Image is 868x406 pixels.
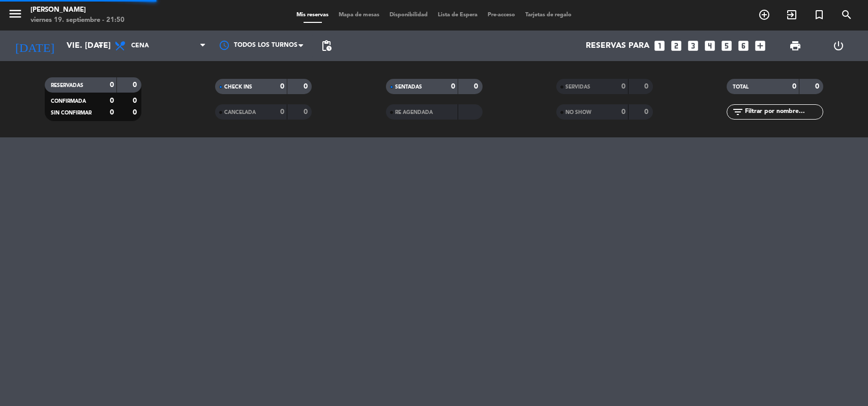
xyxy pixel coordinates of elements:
[737,39,750,52] i: looks_6
[720,39,733,52] i: looks_5
[621,83,625,90] strong: 0
[8,6,23,21] i: menu
[565,84,590,90] span: SERVIDAS
[565,110,591,115] span: NO SHOW
[224,110,256,115] span: CANCELADA
[653,39,666,52] i: looks_one
[224,84,252,90] span: CHECK INS
[304,83,310,90] strong: 0
[110,109,114,116] strong: 0
[815,83,821,90] strong: 0
[395,84,422,90] span: SENTADAS
[732,106,744,118] i: filter_list
[133,97,139,104] strong: 0
[280,108,284,115] strong: 0
[334,12,384,18] span: Mapa de mesas
[451,83,455,90] strong: 0
[644,83,650,90] strong: 0
[670,39,683,52] i: looks_two
[703,39,716,52] i: looks_4
[832,40,845,52] i: power_settings_new
[754,39,767,52] i: add_box
[133,109,139,116] strong: 0
[8,6,23,25] button: menu
[51,110,92,115] span: SIN CONFIRMAR
[474,83,480,90] strong: 0
[520,12,577,18] span: Tarjetas de regalo
[51,83,83,88] span: RESERVADAS
[31,5,125,15] div: [PERSON_NAME]
[320,40,333,52] span: pending_actions
[8,35,62,57] i: [DATE]
[786,9,798,21] i: exit_to_app
[733,84,749,90] span: TOTAL
[792,83,796,90] strong: 0
[483,12,520,18] span: Pre-acceso
[686,39,700,52] i: looks_3
[813,9,825,21] i: turned_in_not
[291,12,334,18] span: Mis reservas
[789,40,801,52] span: print
[644,108,650,115] strong: 0
[280,83,284,90] strong: 0
[110,81,114,89] strong: 0
[817,31,860,61] div: LOG OUT
[133,81,139,89] strong: 0
[304,108,310,115] strong: 0
[586,41,649,51] span: Reservas para
[744,106,823,118] input: Filtrar por nombre...
[621,108,625,115] strong: 0
[51,99,86,104] span: CONFIRMADA
[110,97,114,104] strong: 0
[758,9,770,21] i: add_circle_outline
[131,42,149,49] span: Cena
[841,9,853,21] i: search
[384,12,433,18] span: Disponibilidad
[395,110,433,115] span: RE AGENDADA
[433,12,483,18] span: Lista de Espera
[95,40,107,52] i: arrow_drop_down
[31,15,125,25] div: viernes 19. septiembre - 21:50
